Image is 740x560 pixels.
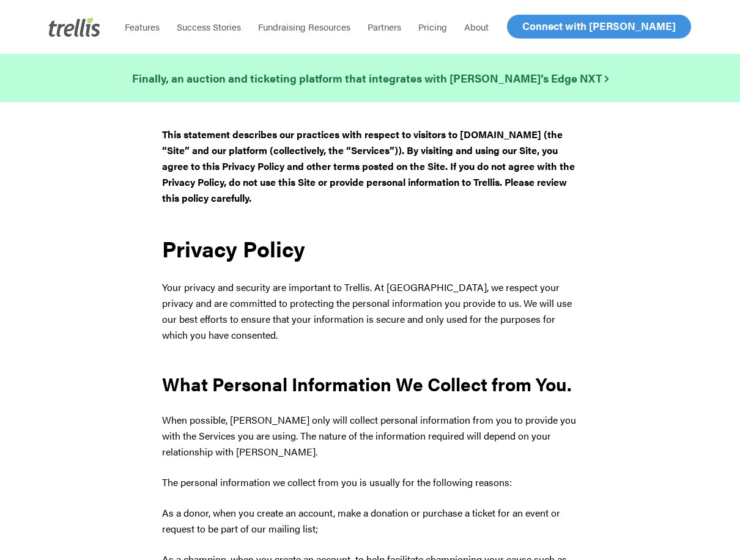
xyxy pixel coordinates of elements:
span: Fundraising Resources [258,20,350,33]
a: Features [116,21,168,33]
span: Success Stories [177,20,241,33]
img: Trellis [49,17,100,37]
p: When possible, [PERSON_NAME] only will collect personal information from you to provide you with ... [162,412,577,474]
a: Finally, an auction and ticketing platform that integrates with [PERSON_NAME]’s Edge NXT [132,70,609,87]
a: Partners [359,21,410,33]
strong: Finally, an auction and ticketing platform that integrates with [PERSON_NAME]’s Edge NXT [132,70,609,86]
p: Your privacy and security are important to Trellis. At [GEOGRAPHIC_DATA], we respect your privacy... [162,279,577,343]
p: The personal information we collect from you is usually for the following reasons: [162,474,577,505]
strong: This statement describes our practices with respect to visitors to [DOMAIN_NAME] (the “Site” and ... [162,127,575,205]
p: As a donor, when you create an account, make a donation or purchase a ticket for an event or requ... [162,505,577,551]
span: Partners [368,20,401,33]
span: Features [125,20,160,33]
span: Connect with [PERSON_NAME] [522,18,676,33]
strong: What Personal Information We Collect from You. [162,370,572,397]
a: Fundraising Resources [250,21,359,33]
a: Connect with [PERSON_NAME] [507,15,691,39]
span: About [464,20,489,33]
span: Pricing [418,20,447,33]
strong: Privacy Policy [162,232,305,264]
a: About [456,21,497,33]
a: Success Stories [168,21,250,33]
a: Pricing [410,21,456,33]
